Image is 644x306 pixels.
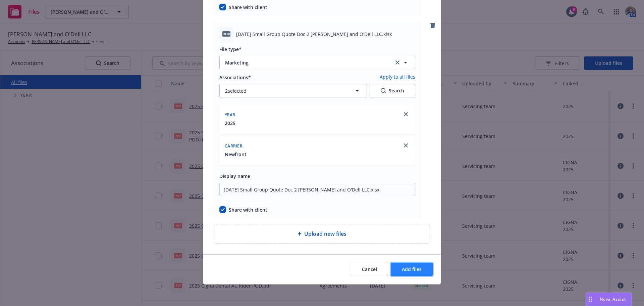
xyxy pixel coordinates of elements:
[219,46,241,52] span: File type*
[219,173,250,179] span: Display name
[225,151,247,158] button: Newfront
[393,58,401,67] a: clear selection
[236,31,392,38] span: [DATE] Small Group Quote Doc 2 [PERSON_NAME] and O'Dell LLC.xlsx
[219,183,415,196] input: Add display name here...
[380,73,415,81] a: Apply to all files
[222,31,230,36] span: xlsx
[219,56,415,69] button: Marketingclear selection
[391,263,433,276] button: Add files
[229,206,267,213] span: Share with client
[304,230,346,238] span: Upload new files
[600,296,626,302] span: Nova Assist
[586,293,632,306] button: Nova Assist
[219,84,367,97] button: 2selected
[429,21,437,30] a: remove
[370,84,415,97] button: SearchSearch
[229,4,267,11] span: Share with client
[402,110,410,118] a: close
[214,224,430,244] div: Upload new files
[225,143,243,149] span: Carrier
[225,59,384,66] span: Marketing
[225,112,235,118] span: Year
[586,293,594,306] div: Drag to move
[402,141,410,149] a: close
[362,266,377,272] span: Cancel
[351,263,388,276] button: Cancel
[402,266,422,272] span: Add files
[219,74,251,81] span: Associations*
[225,120,235,127] button: 2025
[225,87,247,94] span: 2 selected
[381,88,386,93] svg: Search
[381,84,404,97] div: Search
